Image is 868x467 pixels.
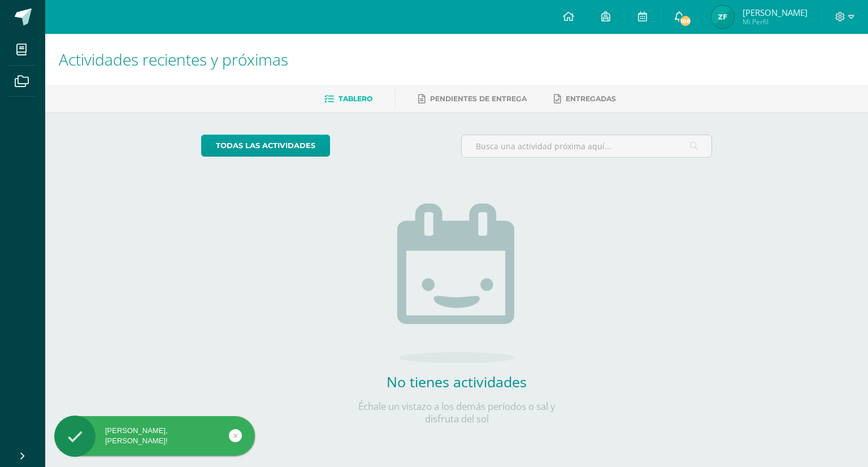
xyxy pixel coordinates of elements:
[462,135,712,157] input: Busca una actividad próxima aquí...
[54,426,255,446] div: [PERSON_NAME], [PERSON_NAME]!
[418,90,527,108] a: Pendientes de entrega
[711,6,734,28] img: 4cfc9808745d3cedb0454b08547441d5.png
[566,94,616,103] span: Entregadas
[679,15,692,27] span: 188
[397,204,516,363] img: no_activities.png
[554,90,616,108] a: Entregadas
[338,94,372,103] span: Tablero
[430,94,527,103] span: Pendientes de entrega
[743,17,808,27] span: Mi Perfil
[743,7,808,18] span: [PERSON_NAME]
[344,372,570,391] h2: No tienes actividades
[201,135,330,157] a: todas las Actividades
[59,49,288,70] span: Actividades recientes y próximas
[324,90,372,108] a: Tablero
[344,400,570,425] p: Échale un vistazo a los demás períodos o sal y disfruta del sol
